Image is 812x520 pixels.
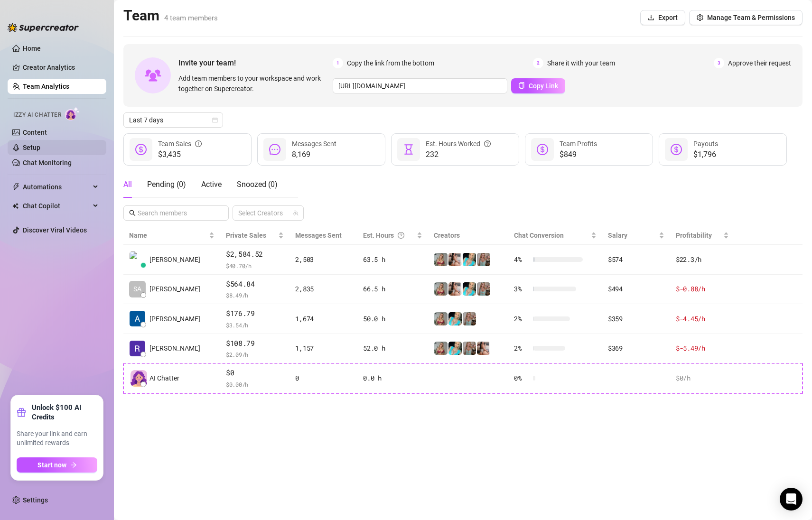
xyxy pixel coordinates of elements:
span: hourglass [403,144,414,155]
img: Mishamai [448,253,462,266]
span: Name [129,230,207,241]
span: 2 % [514,343,529,353]
img: Andrea Lozano [130,251,145,267]
span: team [293,210,299,216]
th: Creators [428,226,508,245]
span: Team Profits [560,140,597,148]
div: $574 [608,254,664,265]
span: Manage Team & Permissions [707,14,795,21]
span: $3,435 [158,149,202,160]
img: Chat Copilot [12,203,19,209]
span: $ 40.70 /h [226,261,284,270]
span: download [648,14,654,21]
img: AMANDA LOZANO [130,311,145,326]
span: [PERSON_NAME] [149,254,200,265]
div: $0 /h [676,373,729,383]
span: Invite your team! [178,57,333,69]
div: Pending ( 0 ) [147,179,186,190]
span: [PERSON_NAME] [149,343,200,353]
img: Mishamai [448,282,462,296]
span: calendar [212,117,218,123]
div: $-0.88 /h [676,284,729,294]
span: Start now [37,461,66,469]
div: 0.0 h [363,373,422,383]
input: Search members [138,208,215,218]
span: $ 2.09 /h [226,350,284,359]
img: Laura [477,282,490,296]
div: All [123,179,132,190]
span: Izzy AI Chatter [13,111,61,120]
span: Share your link and earn unlimited rewards [17,429,97,448]
img: Emily [463,282,476,296]
span: question-circle [398,230,404,241]
span: $ 3.54 /h [226,320,284,330]
span: Chat Copilot [23,198,90,214]
span: Chat Conversion [514,232,564,239]
span: dollar-circle [537,144,548,155]
button: Start nowarrow-right [17,457,97,473]
div: 2,835 [295,284,352,294]
img: AI Chatter [65,107,80,121]
img: Emily [448,312,462,325]
a: Creator Analytics [23,60,99,75]
span: 232 [426,149,491,160]
a: Settings [23,496,48,504]
div: $22.3 /h [676,254,729,265]
div: Open Intercom Messenger [780,488,803,511]
span: Approve their request [728,58,791,68]
div: 50.0 h [363,314,422,324]
span: gift [17,408,26,417]
span: Snoozed ( 0 ) [237,180,278,189]
a: Content [23,129,47,136]
span: Share it with your team [547,58,615,68]
th: Name [123,226,220,245]
span: Profitability [676,232,712,239]
span: Copy the link from the bottom [347,58,434,68]
button: Copy Link [511,78,565,93]
span: copy [518,82,525,89]
a: Team Analytics [23,83,69,90]
a: Discover Viral Videos [23,226,87,234]
span: info-circle [195,139,202,149]
div: 2,503 [295,254,352,265]
span: Active [201,180,222,189]
span: 4 % [514,254,529,265]
span: $ 8.49 /h [226,290,284,300]
span: Last 7 days [129,113,217,127]
strong: Unlock $100 AI Credits [32,403,97,422]
span: arrow-right [70,462,77,468]
a: Setup [23,144,40,151]
span: Export [658,14,678,21]
img: Rose Cazares [130,341,145,356]
h2: Team [123,7,218,25]
span: 2 [533,58,543,68]
span: Salary [608,232,627,239]
span: [PERSON_NAME] [149,284,200,294]
span: question-circle [484,139,491,149]
span: 2 % [514,314,529,324]
div: 1,157 [295,343,352,353]
span: $176.79 [226,308,284,319]
span: 8,169 [292,149,336,160]
span: $2,584.52 [226,249,284,260]
img: Laura [434,342,448,355]
span: 1 [333,58,343,68]
span: 3 % [514,284,529,294]
div: 66.5 h [363,284,422,294]
span: $0 [226,367,284,379]
span: setting [697,14,703,21]
div: $359 [608,314,664,324]
div: Est. Hours [363,230,415,241]
span: AI Chatter [149,373,179,383]
button: Export [640,10,685,25]
span: $1,796 [693,149,718,160]
img: Emily [463,253,476,266]
span: message [269,144,280,155]
span: dollar-circle [671,144,682,155]
div: $-5.49 /h [676,343,729,353]
span: thunderbolt [12,183,20,191]
button: Manage Team & Permissions [689,10,803,25]
img: Laura [477,253,490,266]
a: Home [23,45,41,52]
div: $369 [608,343,664,353]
